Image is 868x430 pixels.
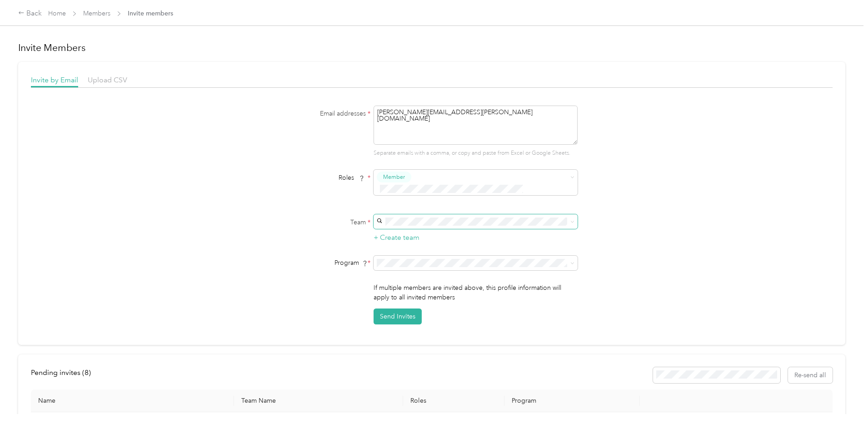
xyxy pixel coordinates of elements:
th: Program [504,390,640,412]
div: info-bar [31,367,833,383]
a: Members [83,10,110,17]
div: left-menu [31,367,97,383]
textarea: [PERSON_NAME][EMAIL_ADDRESS][PERSON_NAME][DOMAIN_NAME] [374,106,578,145]
span: Invite by Email [31,76,78,84]
a: Home [48,10,66,17]
span: Invite members [128,9,173,18]
th: Roles [403,390,504,412]
span: Upload CSV [88,76,127,84]
button: Member [377,172,411,183]
p: Separate emails with a comma, or copy and paste from Excel or Google Sheets. [374,149,578,157]
th: Team Name [234,390,403,412]
th: Name [31,390,234,412]
div: Resend all invitations [653,367,833,383]
button: Send Invites [374,309,422,324]
div: Back [18,8,42,19]
button: Re-send all [788,367,833,383]
span: Member [383,173,405,181]
div: Program [257,258,370,268]
span: Pending invites [31,368,91,377]
iframe: Everlance-gr Chat Button Frame [817,379,868,430]
p: If multiple members are invited above, this profile information will apply to all invited members [374,283,578,302]
label: Email addresses [257,109,370,118]
h1: Invite Members [18,41,845,54]
span: ( 8 ) [82,368,91,377]
span: Roles [335,171,368,185]
label: Team [257,218,370,227]
button: + Create team [374,232,419,243]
